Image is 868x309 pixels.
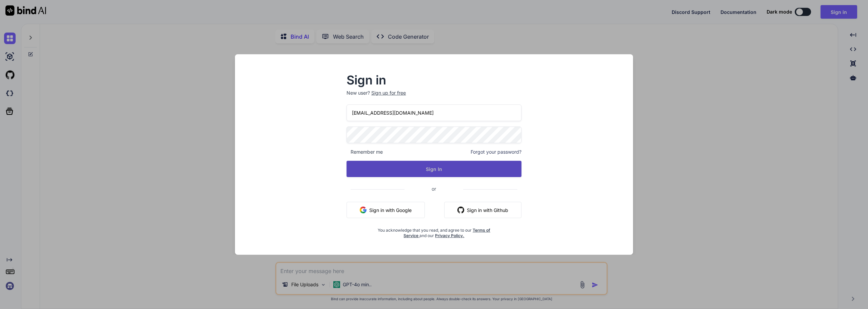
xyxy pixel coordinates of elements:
div: You acknowledge that you read, and agree to our and our [376,224,492,238]
span: or [405,180,463,197]
button: Sign In [347,161,521,177]
input: Login or Email [347,104,521,121]
img: google [360,207,367,213]
span: Forgot your password? [471,149,521,155]
p: New user? [347,90,521,104]
a: Privacy Policy. [435,233,464,238]
img: github [457,207,464,213]
h2: Sign in [347,75,521,85]
span: Remember me [347,149,383,155]
button: Sign in with Github [444,202,521,218]
a: Terms of Service [403,228,490,238]
div: Sign up for free [371,90,406,96]
button: Sign in with Google [347,202,425,218]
